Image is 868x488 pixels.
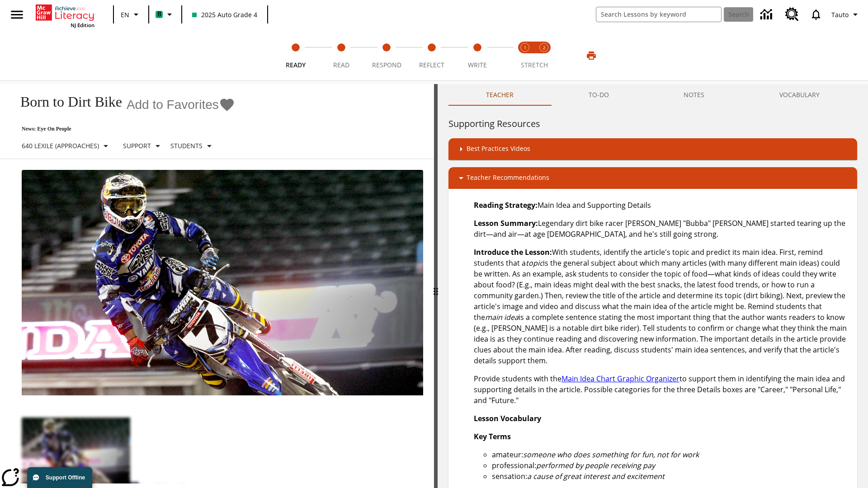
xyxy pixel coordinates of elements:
[527,471,665,481] em: a cause of great interest and excitement
[804,3,828,26] a: Notifications
[36,3,94,28] div: Home
[543,45,545,51] text: 2
[742,84,857,106] button: VOCABULARY
[448,117,857,131] h6: Supporting Resources
[360,31,413,80] button: Respond step 3 of 5
[468,61,487,69] span: Write
[780,2,804,27] a: Resource Center, Will open in new tab
[11,126,235,132] p: News: Eye On People
[531,31,557,80] button: Stretch Respond step 2 of 2
[18,138,115,154] button: Select Lexile, 640 Lexile (Approaches)
[474,200,850,211] p: Main Idea and Supporting Details
[119,138,167,154] button: Scaffolds, Support
[536,460,655,470] em: performed by people receiving pay
[467,144,530,155] p: Best Practices Videos
[333,61,349,69] span: Read
[434,84,438,488] div: Press Enter or Spacebar and then press right and left arrow keys to move the slider
[269,31,322,80] button: Ready step 1 of 5
[524,45,526,51] text: 1
[512,31,538,80] button: Stretch Read step 1 of 2
[46,474,85,481] span: Support Offline
[117,6,146,23] button: Language: EN, Select a language
[192,10,257,19] span: 2025 Auto Grade 4
[474,247,850,366] p: With students, identify the article's topic and predict its main idea. First, remind students tha...
[451,31,504,80] button: Write step 5 of 5
[474,373,850,406] p: Provide students with the to support them in identifying the main idea and supporting details in ...
[448,84,857,106] div: Instructional Panel Tabs
[157,9,161,20] span: B
[27,467,92,488] button: Support Offline
[474,247,552,257] strong: Introduce the Lesson:
[22,141,99,150] p: 640 Lexile (Approaches)
[474,218,538,228] strong: Lesson Summary:
[474,432,511,441] strong: Key Terms
[492,471,850,482] li: sensation:
[523,450,699,460] em: someone who does something for fun, not for work
[127,97,235,113] button: Add to Favorites - Born to Dirt Bike
[4,1,30,28] button: Open side menu
[474,200,538,210] strong: Reading Strategy:
[71,22,94,28] span: NJ Edition
[596,7,721,22] input: search field
[167,138,218,154] button: Select Student
[646,84,742,106] button: NOTES
[831,10,849,19] span: Tauto
[286,61,306,69] span: Ready
[448,138,857,160] div: Best Practices Videos
[438,84,868,488] div: activity
[127,98,219,112] span: Add to Favorites
[121,10,129,19] span: EN
[828,6,864,23] button: Profile/Settings
[474,413,541,423] strong: Lesson Vocabulary
[521,61,548,69] span: STRETCH
[467,173,549,183] p: Teacher Recommendations
[448,167,857,189] div: Teacher Recommendations
[485,312,519,322] em: main idea
[526,258,543,268] em: topic
[11,94,122,110] h1: Born to Dirt Bike
[492,460,850,471] li: professional:
[315,31,367,80] button: Read step 2 of 5
[448,84,551,106] button: Teacher
[170,141,203,150] p: Students
[577,47,606,64] button: Print
[419,61,444,69] span: Reflect
[406,31,458,80] button: Reflect step 4 of 5
[551,84,646,106] button: TO-DO
[22,170,423,396] img: Motocross racer James Stewart flies through the air on his dirt bike.
[561,374,679,384] a: Main Idea Chart Graphic Organizer
[372,61,401,69] span: Respond
[152,6,179,23] button: Boost Class color is mint green. Change class color
[123,141,151,150] p: Support
[755,2,780,27] a: Data Center
[492,449,850,460] li: amateur:
[474,218,850,239] p: Legendary dirt bike racer [PERSON_NAME] "Bubba" [PERSON_NAME] started tearing up the dirt—and air...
